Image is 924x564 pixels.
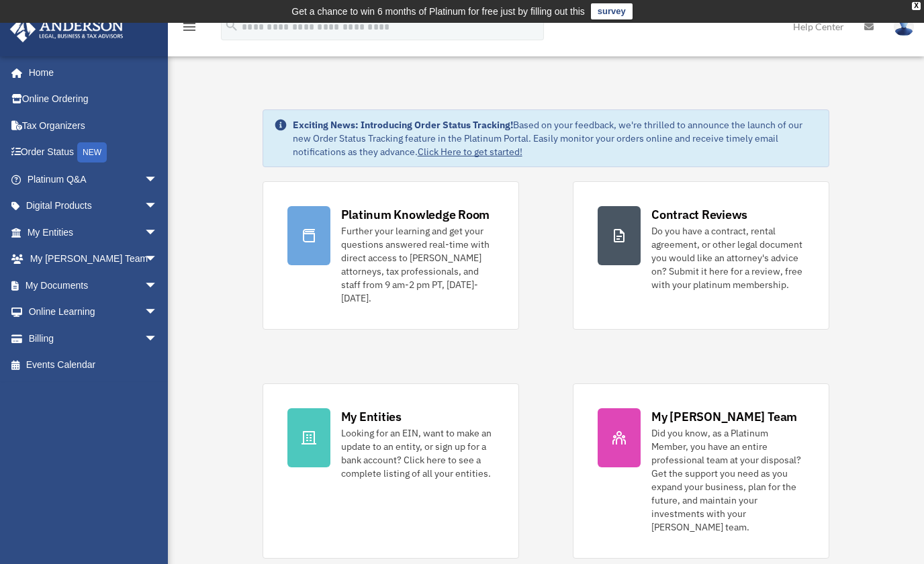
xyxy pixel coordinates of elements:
[224,18,239,33] i: search
[144,272,171,299] span: arrow_drop_down
[9,219,178,246] a: My Entitiesarrow_drop_down
[181,19,197,35] i: menu
[9,193,178,220] a: Digital Productsarrow_drop_down
[341,224,494,305] div: Further your learning and get your questions answered real-time with direct access to [PERSON_NAM...
[573,383,829,559] a: My [PERSON_NAME] Team Did you know, as a Platinum Member, you have an entire professional team at...
[144,299,171,326] span: arrow_drop_down
[144,193,171,220] span: arrow_drop_down
[651,408,797,425] div: My [PERSON_NAME] Team
[418,146,522,158] a: Click Here to get started!
[341,408,402,425] div: My Entities
[9,166,178,193] a: Platinum Q&Aarrow_drop_down
[651,206,747,223] div: Contract Reviews
[9,299,178,326] a: Online Learningarrow_drop_down
[293,119,513,131] strong: Exciting News: Introducing Order Status Tracking!
[6,16,128,42] img: Anderson Advisors Platinum Portal
[9,352,178,379] a: Events Calendar
[591,3,633,19] a: survey
[144,219,171,246] span: arrow_drop_down
[9,139,178,167] a: Order StatusNEW
[144,246,171,273] span: arrow_drop_down
[291,3,585,19] div: Get a chance to win 6 months of Platinum for free just by filling out this
[263,181,519,330] a: Platinum Knowledge Room Further your learning and get your questions answered real-time with dire...
[573,181,829,330] a: Contract Reviews Do you have a contract, rental agreement, or other legal document you would like...
[181,23,197,35] a: menu
[144,325,171,352] span: arrow_drop_down
[9,272,178,299] a: My Documentsarrow_drop_down
[9,59,171,86] a: Home
[651,224,804,291] div: Do you have a contract, rental agreement, or other legal document you would like an attorney's ad...
[9,86,178,113] a: Online Ordering
[9,112,178,139] a: Tax Organizers
[77,142,107,162] div: NEW
[912,2,921,10] div: close
[9,325,178,352] a: Billingarrow_drop_down
[263,383,519,559] a: My Entities Looking for an EIN, want to make an update to an entity, or sign up for a bank accoun...
[341,206,490,223] div: Platinum Knowledge Room
[144,166,171,193] span: arrow_drop_down
[9,246,178,273] a: My [PERSON_NAME] Teamarrow_drop_down
[293,118,819,158] div: Based on your feedback, we're thrilled to announce the launch of our new Order Status Tracking fe...
[651,426,804,534] div: Did you know, as a Platinum Member, you have an entire professional team at your disposal? Get th...
[894,17,914,36] img: User Pic
[341,426,494,480] div: Looking for an EIN, want to make an update to an entity, or sign up for a bank account? Click her...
